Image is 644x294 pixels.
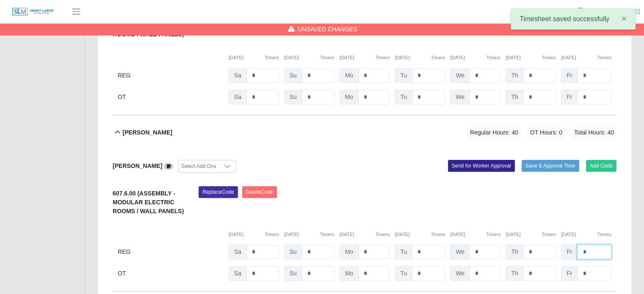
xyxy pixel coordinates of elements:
[561,231,611,238] div: [DATE]
[229,245,247,259] span: Sa
[229,231,279,238] div: [DATE]
[486,54,500,61] button: Timers
[284,245,302,259] span: Su
[376,231,390,238] button: Timers
[561,266,578,281] span: Fr
[284,54,334,61] div: [DATE]
[113,190,184,214] b: 607.6.00 (ASSEMBLY - MODULAR ELECTRIC ROOMS / WALL PANELS)
[340,231,390,238] div: [DATE]
[591,7,640,16] a: [PERSON_NAME]
[284,68,302,83] span: Su
[431,54,445,61] button: Timers
[586,160,617,172] button: Add Code
[506,54,556,61] div: [DATE]
[431,231,445,238] button: Timers
[340,68,359,83] span: Mo
[118,245,224,259] div: REG
[320,54,334,61] button: Timers
[265,54,279,61] button: Timers
[199,186,238,198] button: ReplaceCode
[395,231,445,238] div: [DATE]
[395,54,445,61] div: [DATE]
[395,68,412,83] span: Tu
[561,245,578,259] span: Fr
[450,266,470,281] span: We
[123,128,172,137] b: [PERSON_NAME]
[118,68,224,83] div: REG
[340,266,359,281] span: Mo
[229,54,279,61] div: [DATE]
[486,231,500,238] button: Timers
[450,68,470,83] span: We
[511,8,636,30] div: Timesheet saved successfully
[542,54,556,61] button: Timers
[542,231,556,238] button: Timers
[561,68,578,83] span: Fr
[376,54,390,61] button: Timers
[320,231,334,238] button: Timers
[113,115,616,150] button: [PERSON_NAME] Regular Hours: 40 OT Hours: 0 Total Hours: 40
[265,231,279,238] button: Timers
[450,231,500,238] div: [DATE]
[229,68,247,83] span: Sa
[340,245,359,259] span: Mo
[229,266,247,281] span: Sa
[164,162,173,169] a: View/Edit Notes
[622,14,627,23] span: ×
[572,126,616,140] span: Total Hours: 40
[597,231,611,238] button: Timers
[284,266,302,281] span: Su
[12,7,54,16] img: SLM Logo
[506,245,523,259] span: Th
[561,90,578,104] span: Fr
[395,245,412,259] span: Tu
[179,160,219,172] div: Select Add Ons
[561,54,611,61] div: [DATE]
[506,68,523,83] span: Th
[118,266,224,281] div: OT
[395,266,412,281] span: Tu
[298,25,357,33] span: Unsaved Changes
[522,160,579,172] button: Save & Approve Time
[395,90,412,104] span: Tu
[118,90,224,104] div: OT
[506,266,523,281] span: Th
[340,90,359,104] span: Mo
[113,13,184,38] b: 607.6.00 (ASSEMBLY - MODULAR ELECTRIC ROOMS / WALL PANELS)
[229,90,247,104] span: Sa
[284,90,302,104] span: Su
[284,231,334,238] div: [DATE]
[113,162,162,169] b: [PERSON_NAME]
[340,54,390,61] div: [DATE]
[467,126,521,140] span: Regular Hours: 40
[506,90,523,104] span: Th
[528,126,565,140] span: OT Hours: 0
[450,245,470,259] span: We
[597,54,611,61] button: Timers
[450,90,470,104] span: We
[242,186,277,198] button: DeleteCode
[450,54,500,61] div: [DATE]
[506,231,556,238] div: [DATE]
[448,160,515,172] button: Send for Worker Approval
